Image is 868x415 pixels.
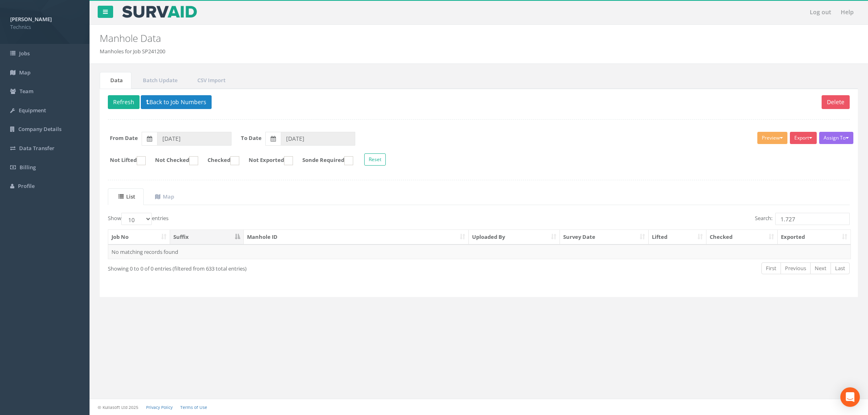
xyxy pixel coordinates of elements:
a: Next [810,262,831,274]
label: To Date [241,134,262,142]
button: Delete [822,95,850,109]
a: Map [144,188,183,205]
a: CSV Import [187,72,234,89]
th: Exported: activate to sort column ascending [778,230,851,245]
label: Show entries [108,213,168,225]
input: From Date [157,132,232,146]
span: Profile [18,182,35,190]
a: First [761,262,781,274]
a: Batch Update [132,72,186,89]
span: Technics [10,23,79,31]
th: Job No: activate to sort column ascending [108,230,170,245]
button: Assign To [819,132,853,144]
a: Data [100,72,131,89]
th: Uploaded By: activate to sort column ascending [469,230,560,245]
select: Showentries [121,213,152,225]
h2: Manhole Data [100,33,730,44]
button: Export [790,132,817,144]
a: Terms of Use [180,404,207,410]
a: Last [831,262,850,274]
small: © Kullasoft Ltd 2025 [98,404,138,410]
a: Privacy Policy [146,404,173,410]
span: Billing [20,164,36,171]
span: Data Transfer [19,144,55,152]
div: Open Intercom Messenger [840,387,860,407]
th: Checked: activate to sort column ascending [706,230,778,245]
label: Search: [755,213,850,225]
th: Suffix: activate to sort column descending [170,230,244,245]
a: Previous [781,262,811,274]
strong: [PERSON_NAME] [10,15,52,23]
button: Back to Job Numbers [141,95,212,109]
span: Team [20,87,33,95]
label: Not Checked [147,156,198,165]
span: Map [19,69,31,76]
span: Jobs [19,50,30,57]
th: Survey Date: activate to sort column ascending [560,230,649,245]
a: List [108,188,144,205]
div: Showing 0 to 0 of 0 entries (filtered from 633 total entries) [108,262,410,273]
a: [PERSON_NAME] Technics [10,13,79,31]
button: Refresh [108,95,140,109]
td: No matching records found [108,245,851,259]
button: Preview [757,132,787,144]
label: Sonde Required [294,156,353,165]
input: To Date [281,132,355,146]
input: Search: [775,213,850,225]
li: Manholes for Job SP241200 [100,48,165,55]
span: Company Details [18,125,61,133]
uib-tab-heading: Map [155,193,174,200]
span: Equipment [19,107,46,114]
button: Reset [364,153,386,166]
uib-tab-heading: List [118,193,135,200]
label: From Date [110,134,138,142]
label: Not Exported [241,156,293,165]
label: Not Lifted [102,156,146,165]
label: Checked [199,156,239,165]
th: Lifted: activate to sort column ascending [649,230,707,245]
th: Manhole ID: activate to sort column ascending [244,230,469,245]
